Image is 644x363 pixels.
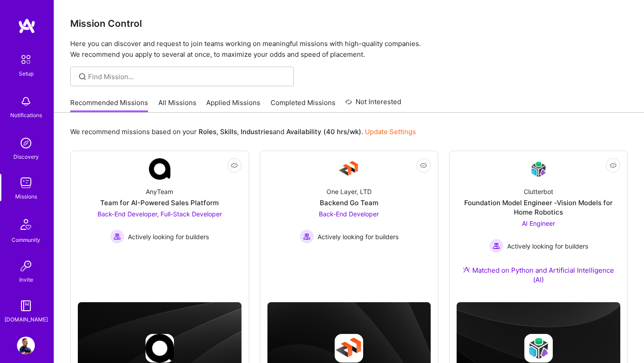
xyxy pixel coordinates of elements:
img: bell [17,93,35,110]
a: Company LogoOne Layer, LTDBackend Go TeamBack-End Developer Actively looking for buildersActively... [267,158,431,273]
div: [DOMAIN_NAME] [4,315,48,324]
img: Actively looking for builders [110,229,124,244]
div: Invite [19,275,33,284]
span: Actively looking for builders [318,232,398,241]
span: Actively looking for builders [128,232,209,241]
a: Not Interested [345,97,401,113]
a: User Avatar [15,337,37,355]
div: Discovery [13,152,39,161]
div: Team for AI-Powered Sales Platform [100,198,219,207]
a: Company LogoClutterbotFoundation Model Engineer -Vision Models for Home RoboticsAI Engineer Activ... [457,158,620,295]
div: Missions [15,192,37,201]
div: AnyTeam [146,187,173,196]
i: icon EyeClosed [420,162,427,169]
p: We recommend missions based on your , , and . [70,127,416,136]
img: Ateam Purple Icon [463,266,470,273]
span: Actively looking for builders [507,241,588,251]
a: All Missions [158,98,196,113]
div: One Layer, LTD [326,187,372,196]
b: Industries [241,127,273,136]
div: Clutterbot [524,187,553,196]
a: Update Settings [365,127,416,136]
i: icon EyeClosed [231,162,238,169]
img: Company Logo [528,159,549,180]
img: teamwork [17,174,35,192]
a: Applied Missions [206,98,260,113]
img: Actively looking for builders [300,229,314,244]
img: Company logo [145,334,174,363]
img: Community [15,214,37,235]
a: Completed Missions [271,98,335,113]
b: Roles [199,127,216,136]
i: icon SearchGrey [77,72,88,82]
img: Company Logo [338,158,360,180]
img: logo [18,18,36,34]
h3: Mission Control [70,18,628,29]
div: Backend Go Team [320,198,378,207]
b: Availability (40 hrs/wk) [286,127,361,136]
p: Here you can discover and request to join teams working on meaningful missions with high-quality ... [70,38,628,60]
div: Matched on Python and Artificial Intelligence (AI) [457,266,620,284]
b: Skills [220,127,237,136]
div: Foundation Model Engineer -Vision Models for Home Robotics [457,198,620,217]
img: Company logo [524,334,553,363]
div: Setup [19,69,34,78]
div: Notifications [10,110,42,120]
img: guide book [17,297,35,315]
img: User Avatar [17,337,35,355]
a: Recommended Missions [70,98,148,113]
span: Back-End Developer [319,210,379,218]
img: discovery [17,134,35,152]
a: Company LogoAnyTeamTeam for AI-Powered Sales PlatformBack-End Developer, Full-Stack Developer Act... [78,158,241,273]
span: AI Engineer [522,219,555,227]
img: setup [17,50,35,69]
img: Company logo [335,334,363,363]
i: icon EyeClosed [610,162,617,169]
div: Community [12,235,40,245]
img: Invite [17,257,35,275]
span: Back-End Developer, Full-Stack Developer [97,210,222,218]
img: Actively looking for builders [489,239,504,253]
img: Company Logo [149,158,170,180]
input: Find Mission... [88,72,287,81]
